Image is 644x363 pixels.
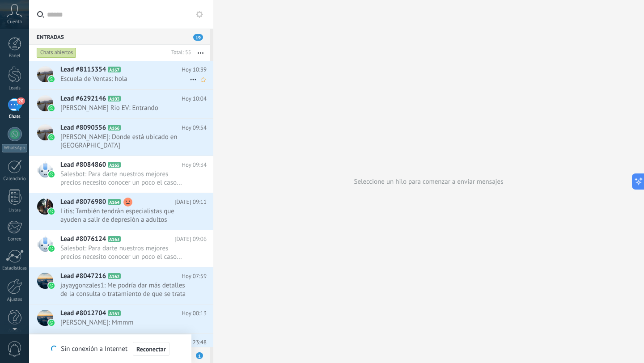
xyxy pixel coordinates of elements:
[108,310,121,316] span: A161
[193,34,203,41] span: 19
[60,198,106,207] span: Lead #8076980
[17,97,25,105] span: 20
[48,320,55,326] img: waba.svg
[182,65,207,74] span: Hoy 10:39
[196,352,203,359] span: 1
[2,53,28,59] div: Panel
[60,272,106,281] span: Lead #8047216
[48,171,55,177] img: waba.svg
[2,85,28,91] div: Leads
[29,304,213,333] a: Lead #8012704 A161 Hoy 00:13 [PERSON_NAME]: Mmmm
[29,193,213,230] a: Lead #8076980 A164 [DATE] 09:11 Litis: También tendrán especialistas que ayuden a salir de depres...
[108,125,121,131] span: A166
[2,266,28,271] div: Estadísticas
[136,346,166,352] span: Reconectar
[48,76,55,82] img: waba.svg
[29,267,213,304] a: Lead #8047216 A162 Hoy 07:59 jayaygonzales1: Me podría dar más detalles de la consulta o tratamie...
[60,65,106,74] span: Lead #8115354
[108,67,121,72] span: A167
[108,236,121,242] span: A163
[60,123,106,132] span: Lead #8090556
[60,309,106,318] span: Lead #8012704
[48,283,55,289] img: waba.svg
[2,297,28,303] div: Ajustes
[29,29,210,45] div: Entradas
[60,94,106,103] span: Lead #6292146
[182,272,207,281] span: Hoy 07:59
[60,104,190,112] span: [PERSON_NAME] Rio EV: Entrando
[60,207,190,224] span: Litis: También tendrán especialistas que ayuden a salir de depresión a adultos mayores
[60,235,106,244] span: Lead #8076124
[174,198,207,207] span: [DATE] 09:11
[29,156,213,193] a: Lead #8084860 A165 Hoy 09:34 Salesbot: Para darte nuestros mejores precios necesito conocer un po...
[60,160,106,169] span: Lead #8084860
[182,123,207,132] span: Hoy 09:54
[2,176,28,182] div: Calendario
[182,94,207,103] span: Hoy 10:04
[182,160,207,169] span: Hoy 09:34
[60,281,190,298] span: jayaygonzales1: Me podría dar más detalles de la consulta o tratamiento de que se trata
[7,19,22,25] span: Cuenta
[48,105,55,111] img: waba.svg
[51,342,169,356] div: Sin conexión a Internet
[29,90,213,118] a: Lead #6292146 A103 Hoy 10:04 [PERSON_NAME] Rio EV: Entrando
[48,208,55,215] img: waba.svg
[37,47,76,58] div: Chats abiertos
[108,273,121,279] span: A162
[60,75,190,83] span: Escuela de Ventas: hola
[108,199,121,205] span: A164
[2,207,28,213] div: Listas
[60,318,190,327] span: [PERSON_NAME]: Mmmm
[174,235,207,244] span: [DATE] 09:06
[29,230,213,267] a: Lead #8076124 A163 [DATE] 09:06 Salesbot: Para darte nuestros mejores precios necesito conocer un...
[29,61,213,89] a: Lead #8115354 A167 Hoy 10:39 Escuela de Ventas: hola
[60,244,190,261] span: Salesbot: Para darte nuestros mejores precios necesito conocer un poco el caso... *¿preferirías c...
[108,96,121,101] span: A103
[29,119,213,156] a: Lead #8090556 A166 Hoy 09:54 [PERSON_NAME]: Donde está ubicado en [GEOGRAPHIC_DATA]
[133,342,169,356] button: Reconectar
[180,338,207,347] span: Ayer 23:48
[108,162,121,168] span: A165
[2,144,27,152] div: WhatsApp
[168,48,191,57] div: Total: 55
[48,134,55,140] img: waba.svg
[2,236,28,242] div: Correo
[48,245,55,252] img: waba.svg
[60,170,190,187] span: Salesbot: Para darte nuestros mejores precios necesito conocer un poco el caso... *¿preferirías c...
[60,133,190,150] span: [PERSON_NAME]: Donde está ubicado en [GEOGRAPHIC_DATA]
[2,114,28,120] div: Chats
[191,45,210,61] button: Más
[182,309,207,318] span: Hoy 00:13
